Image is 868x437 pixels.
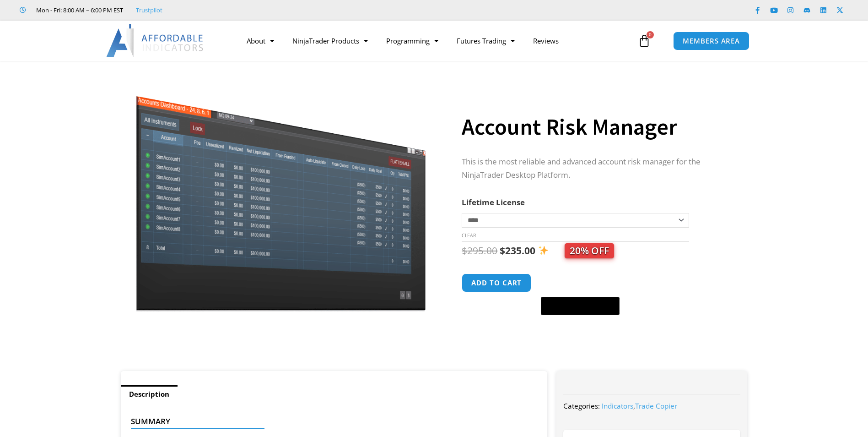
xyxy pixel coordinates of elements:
[377,30,447,51] a: Programming
[462,111,729,143] h1: Account Risk Manager
[136,5,162,16] a: Trustpilot
[462,197,525,208] label: Lifetime License
[541,297,620,315] button: Buy with GPay
[563,401,600,410] span: Categories:
[624,27,664,54] a: 0
[34,5,123,16] span: Mon - Fri: 8:00 AM – 6:00 PM EST
[237,30,283,51] a: About
[565,243,614,258] span: 20% OFF
[121,385,178,403] a: Description
[462,244,467,257] span: $
[462,273,531,292] button: Add to cart
[673,32,749,50] a: MEMBERS AREA
[539,272,621,294] iframe: Secure express checkout frame
[602,401,677,410] span: ,
[683,38,740,44] span: MEMBERS AREA
[635,401,677,410] a: Trade Copier
[106,24,205,57] img: LogoAI | Affordable Indicators – NinjaTrader
[500,244,535,257] bdi: 235.00
[647,31,654,38] span: 0
[462,232,476,239] a: Clear options
[462,155,729,182] p: This is the most reliable and advanced account risk manager for the NinjaTrader Desktop Platform.
[283,30,377,51] a: NinjaTrader Products
[524,30,568,51] a: Reviews
[237,30,636,51] nav: Menu
[462,244,497,257] bdi: 295.00
[447,30,524,51] a: Futures Trading
[602,401,633,410] a: Indicators
[539,246,548,255] img: ✨
[500,244,505,257] span: $
[131,417,530,426] h4: Summary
